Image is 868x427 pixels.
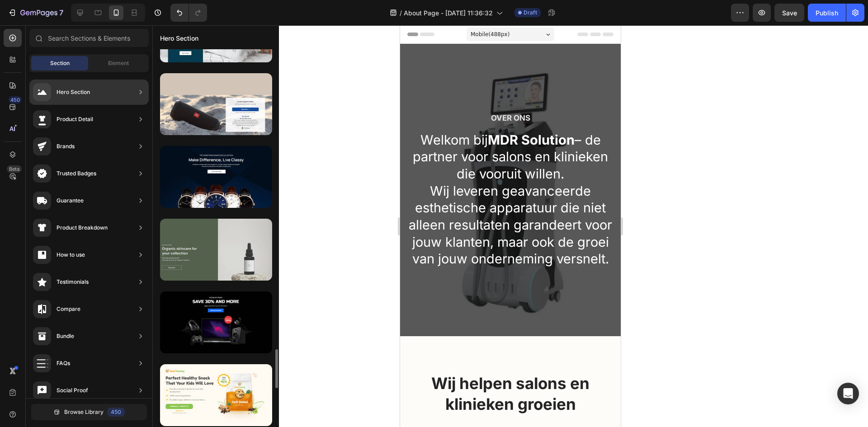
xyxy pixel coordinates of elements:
button: Publish [808,4,846,22]
div: Beta [7,165,22,173]
div: Compare [57,305,80,314]
div: Trusted Badges [57,169,96,178]
button: Browse Library450 [31,404,147,420]
div: 450 [107,408,125,417]
span: Draft [524,9,537,17]
span: Section [50,59,70,67]
div: Testimonials [57,277,89,286]
button: Save [774,4,804,22]
div: Product Detail [57,115,93,124]
input: Search Sections & Elements [29,29,149,47]
p: 7 [59,7,63,18]
span: Browse Library [64,408,104,416]
span: Element [108,59,129,67]
div: Undo/Redo [170,4,207,22]
div: Hero Section [57,88,90,97]
span: About Page - [DATE] 11:36:32 [404,8,493,18]
div: Open Intercom Messenger [837,383,859,404]
button: 7 [4,4,67,22]
div: Brands [57,142,75,151]
div: Product Breakdown [57,223,108,232]
div: Social Proof [57,386,88,395]
span: Save [782,9,797,17]
div: How to use [57,250,85,259]
div: FAQs [57,359,70,368]
div: Guarantee [57,196,84,205]
div: 450 [9,96,22,103]
div: Publish [816,8,838,18]
span: / [400,8,402,18]
iframe: Design area [400,25,621,427]
div: Bundle [57,332,74,341]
